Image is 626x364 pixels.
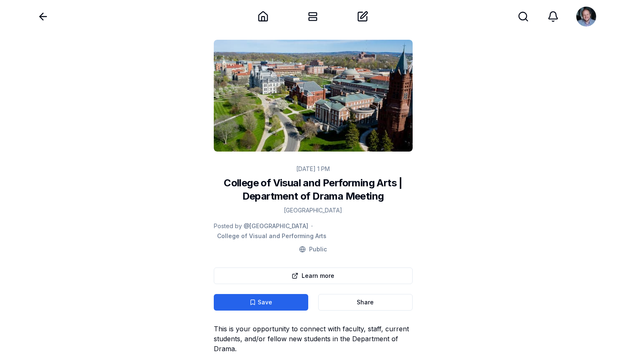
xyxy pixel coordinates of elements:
button: Share [318,294,413,311]
p: [GEOGRAPHIC_DATA] [284,206,342,215]
div: Posted by [214,218,413,241]
h2: College of Visual and Performing Arts | Department of Drama Meeting [214,176,413,203]
a: Learn more [214,272,413,281]
p: [DATE] 1 PM [296,155,330,173]
img: mattbritten [576,7,596,27]
div: Public [299,244,327,254]
a: @[GEOGRAPHIC_DATA] [242,221,312,231]
a: College of Visual and Performing Arts [214,231,326,241]
span: College of Visual and Performing Arts [217,232,326,239]
button: Learn more [214,268,413,284]
span: @ [GEOGRAPHIC_DATA] [244,222,308,229]
img: College of Visual and Performing Arts | Department of Drama Meeting [214,40,413,152]
button: Save [214,294,308,311]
